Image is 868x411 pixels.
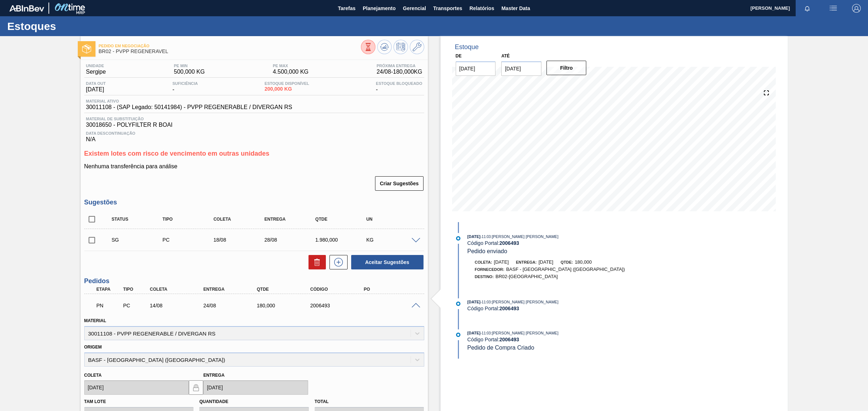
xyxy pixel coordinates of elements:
[455,43,479,51] div: Estoque
[309,303,369,308] div: 2006493
[212,237,269,243] div: 18/08/2025
[173,81,198,86] span: Suficiência
[84,199,424,206] h3: Sugestões
[201,287,262,292] div: Entrega
[86,64,106,68] span: Unidade
[273,69,309,75] span: 4.500,000 KG
[171,81,200,93] div: -
[84,150,269,157] span: Existem lotes com risco de vencimento em outras unidades
[84,128,424,143] div: N/A
[263,237,320,243] div: 28/08/2025
[351,255,424,269] button: Aceitar Sugestões
[467,248,507,254] span: Pedido enviado
[255,287,316,292] div: Qtde
[84,318,106,323] label: Material
[148,303,209,308] div: 14/08/2025
[174,69,205,75] span: 500,000 KG
[121,303,150,308] div: Pedido de Compra
[212,217,269,222] div: Coleta
[263,217,320,222] div: Entrega
[456,333,460,337] img: atual
[501,4,530,13] span: Master Data
[501,61,541,76] input: dd/mm/yyyy
[475,274,494,279] span: Destino:
[86,86,106,93] span: [DATE]
[273,64,309,68] span: PE MAX
[326,255,348,269] div: Nova sugestão
[829,4,838,13] img: userActions
[376,176,424,191] div: Criar Sugestões
[84,277,424,285] h3: Pedidos
[199,399,228,404] label: Quantidade
[82,44,91,53] img: Ícone
[338,4,356,13] span: Tarefas
[481,235,491,239] span: - 11:03
[86,104,292,111] span: 30011108 - (SAP Legado: 50141984) - PVPP REGENERABLE / DIVERGAN RS
[97,303,122,308] p: PN
[201,303,262,308] div: 24/08/2025
[314,237,371,243] div: 1.980,000
[86,122,422,128] span: 30018650 - POLYFILTER R BOAI
[481,300,491,304] span: - 11:03
[494,259,509,265] span: [DATE]
[314,217,371,222] div: Qtde
[110,217,168,222] div: Status
[539,259,553,265] span: [DATE]
[575,259,592,265] span: 180,000
[456,236,460,241] img: atual
[491,300,558,304] span: : [PERSON_NAME] [PERSON_NAME]
[86,99,292,103] span: Material ativo
[375,176,423,191] button: Criar Sugestões
[265,86,309,92] span: 200,000 KG
[467,345,534,351] span: Pedido de Compra Criado
[475,260,492,264] span: Coleta:
[546,61,587,75] button: Filtro
[467,337,639,342] div: Código Portal:
[796,3,819,13] button: Notificações
[99,44,361,48] span: Pedido em Negociação
[365,217,422,222] div: UN
[84,399,106,404] label: Tam lote
[499,306,519,311] strong: 2006493
[255,303,316,308] div: 180,000
[189,380,203,395] button: locked
[495,274,558,279] span: BR02-[GEOGRAPHIC_DATA]
[499,240,519,246] strong: 2006493
[99,49,361,54] span: BR02 - PVPP REGENERAVEL
[501,53,510,59] label: Até
[86,81,106,86] span: Data out
[467,234,480,239] span: [DATE]
[86,69,106,75] span: Sergipe
[95,298,123,313] div: Pedido em Negociação
[192,383,200,392] img: locked
[491,331,558,335] span: : [PERSON_NAME] [PERSON_NAME]
[84,163,424,170] p: Nenhuma transferência para análise
[506,267,625,272] span: BASF - [GEOGRAPHIC_DATA] ([GEOGRAPHIC_DATA])
[481,331,491,335] span: - 11:03
[410,40,424,54] button: Ir ao Master Data / Geral
[516,260,537,264] span: Entrega:
[174,64,205,68] span: PE MIN
[374,81,424,93] div: -
[7,22,136,30] h1: Estoques
[9,5,44,12] img: TNhmsLtSVTkK8tSr43FrP2fwEKptu5GPRR3wAAAABJRU5ErkJggg==
[456,53,462,59] label: De
[469,4,494,13] span: Relatórios
[203,373,225,378] label: Entrega
[433,4,462,13] span: Transportes
[456,302,460,306] img: atual
[365,237,422,243] div: KG
[467,240,639,246] div: Código Portal:
[161,237,218,243] div: Pedido de Compra
[265,81,309,86] span: Estoque Disponível
[361,40,375,54] button: Visão Geral dos Estoques
[467,331,480,335] span: [DATE]
[456,61,496,76] input: dd/mm/yyyy
[376,69,422,75] span: 24/08 - 180,000 KG
[86,117,422,121] span: Material de Substituição
[161,217,218,222] div: Tipo
[475,267,505,272] span: Fornecedor:
[852,4,861,13] img: Logout
[348,254,424,270] div: Aceitar Sugestões
[121,287,150,292] div: Tipo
